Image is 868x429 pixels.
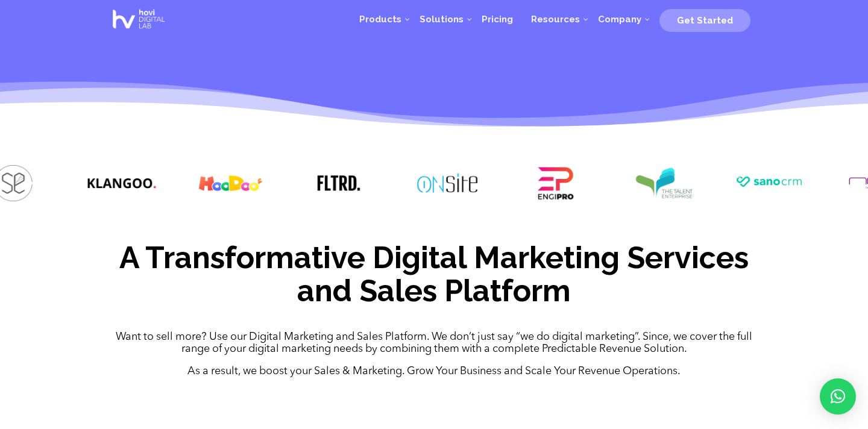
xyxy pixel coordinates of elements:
[677,15,733,26] span: Get Started
[522,1,589,37] a: Resources
[359,14,401,25] span: Products
[108,241,759,313] h2: A Transformative Digital Marketing Services and Sales Platform
[659,10,750,28] a: Get Started
[350,1,410,37] a: Products
[420,14,464,25] span: Solutions
[410,1,473,37] a: Solutions
[482,14,513,25] span: Pricing
[589,1,650,37] a: Company
[531,14,580,25] span: Resources
[108,331,759,366] p: Want to sell more? Use our Digital Marketing and Sales Platform. We don’t just say “we do digital...
[598,14,641,25] span: Company
[108,366,759,378] p: As a result, we boost your Sales & Marketing. Grow Your Business and Scale Your Revenue Operations.
[473,1,522,37] a: Pricing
